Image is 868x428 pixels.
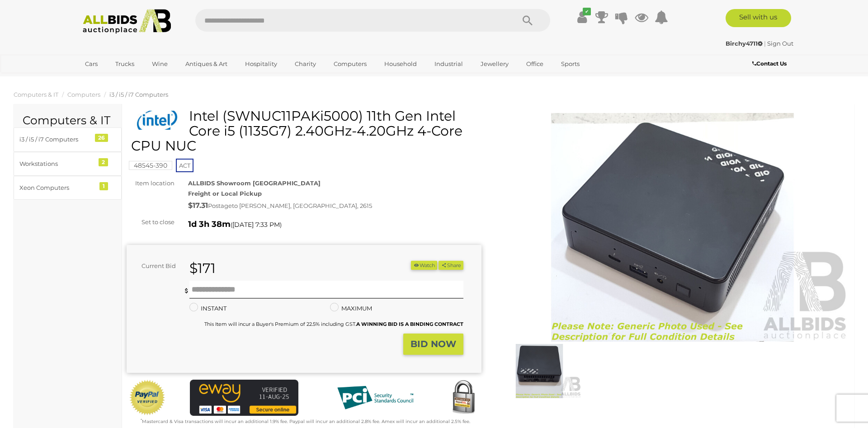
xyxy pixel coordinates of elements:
[109,91,168,98] a: i3 / i5 / i7 Computers
[378,56,423,71] a: Household
[19,159,94,169] div: Workstations
[232,202,372,209] span: to [PERSON_NAME], [GEOGRAPHIC_DATA], 2615
[356,321,463,327] b: A WINNING BID IS A BINDING CONTRACT
[575,9,589,25] a: ✔
[764,40,766,47] span: |
[475,56,514,71] a: Jewellery
[232,221,280,229] span: [DATE] 7:33 PM
[189,303,226,314] label: INSTANT
[120,178,181,188] div: Item location
[188,199,481,212] div: Postage
[129,162,172,169] a: 48545-390
[231,221,282,228] span: ( )
[14,176,122,200] a: Xeon Computers 1
[99,158,108,166] div: 2
[99,182,108,190] div: 1
[726,9,791,27] a: Sell with us
[411,261,437,270] li: Watch this item
[146,56,174,71] a: Wine
[330,303,372,314] label: MAXIMUM
[78,9,176,34] img: Allbids.com.au
[19,183,94,193] div: Xeon Computers
[767,40,793,47] a: Sign Out
[204,321,463,327] small: This Item will incur a Buyer's Premium of 22.5% including GST.
[188,219,231,229] strong: 1d 3h 38m
[23,114,113,127] h2: Computers & IT
[109,56,140,71] a: Trucks
[520,56,549,71] a: Office
[439,261,463,270] button: Share
[131,108,479,153] h1: Intel (SWNUC11PAKi5000) 11th Gen Intel Core i5 (1135G7) 2.40GHz-4.20GHz 4-Core CPU NUC
[176,159,193,172] span: ACT
[495,113,850,342] img: Intel (SWNUC11PAKi5000) 11th Gen Intel Core i5 (1135G7) 2.40GHz-4.20GHz 4-Core CPU NUC
[131,111,182,130] img: Intel (SWNUC11PAKi5000) 11th Gen Intel Core i5 (1135G7) 2.40GHz-4.20GHz 4-Core CPU NUC
[14,152,122,176] a: Workstations 2
[726,40,764,47] a: Birchy4711
[403,334,463,355] button: BID NOW
[19,134,94,145] div: i3 / i5 / i7 Computers
[445,380,481,416] img: Secured by Rapid SSL
[497,344,581,398] img: Intel (SWNUC11PAKi5000) 11th Gen Intel Core i5 (1135G7) 2.40GHz-4.20GHz 4-Core CPU NUC
[505,9,550,32] button: Search
[129,380,166,416] img: Official PayPal Seal
[179,56,233,71] a: Antiques & Art
[129,161,172,170] mark: 48545-390
[330,380,420,416] img: PCI DSS compliant
[411,261,437,270] button: Watch
[328,56,373,71] a: Computers
[188,179,321,187] strong: ALLBIDS Showroom [GEOGRAPHIC_DATA]
[14,91,58,98] a: Computers & IT
[583,8,591,15] i: ✔
[188,201,208,210] strong: $17.31
[79,71,155,86] a: [GEOGRAPHIC_DATA]
[14,127,122,151] a: i3 / i5 / i7 Computers 26
[555,56,585,71] a: Sports
[289,56,322,71] a: Charity
[239,56,283,71] a: Hospitality
[429,56,469,71] a: Industrial
[141,419,470,424] small: Mastercard & Visa transactions will incur an additional 1.9% fee. Paypal will incur an additional...
[188,190,262,197] strong: Freight or Local Pickup
[752,60,787,67] b: Contact Us
[95,134,108,142] div: 26
[127,261,183,271] div: Current Bid
[189,260,216,277] strong: $171
[190,380,298,416] img: eWAY Payment Gateway
[726,40,763,47] strong: Birchy4711
[67,91,100,98] a: Computers
[120,217,181,227] div: Set to close
[410,339,456,349] strong: BID NOW
[79,56,104,71] a: Cars
[752,59,789,69] a: Contact Us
